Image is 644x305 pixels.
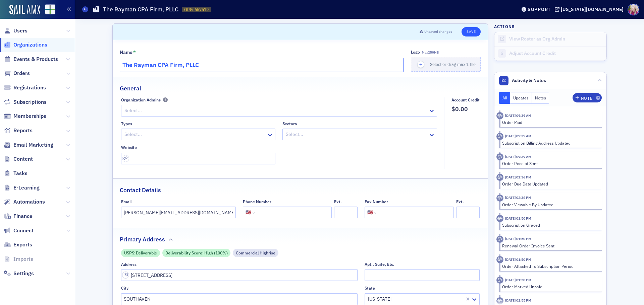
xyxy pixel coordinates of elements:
div: Name [120,50,132,56]
a: Content [4,155,33,163]
time: 7/29/2025 09:39 AM [505,154,531,159]
button: All [499,92,511,104]
h1: The Rayman CPA Firm, PLLC [103,5,178,13]
div: State [365,286,375,291]
time: 7/29/2025 09:39 AM [505,113,531,118]
div: Activity [496,215,503,222]
div: Email [121,199,132,204]
div: Activity [496,153,503,160]
div: Commercial Highrise [233,249,278,257]
a: E-Learning [4,184,40,192]
a: Tasks [4,170,28,177]
div: Ext. [456,199,464,204]
a: Email Marketing [4,141,53,149]
button: Save [462,27,481,36]
div: Logo [411,50,420,55]
button: Notes [532,92,549,104]
div: [US_STATE][DOMAIN_NAME] [561,6,624,12]
a: Orders [4,70,30,77]
button: Select or drag max 1 file [411,57,481,72]
span: Content [13,155,33,163]
h4: Actions [494,23,515,29]
div: Order Marked Unpaid [502,284,597,290]
div: Fax Number [365,199,388,204]
div: Activity [496,174,503,181]
a: Organizations [4,41,47,49]
time: 5/1/2025 01:50 PM [505,257,531,262]
div: Ext. [334,199,342,204]
time: 7/29/2025 09:39 AM [505,134,531,138]
div: Organization Admins [121,97,161,102]
div: Order Receipt Sent [502,160,597,166]
span: Users [13,27,28,34]
a: Users [4,27,28,34]
span: Exports [13,241,32,248]
a: Events & Products [4,56,58,63]
span: Email Marketing [13,141,53,149]
a: Registrations [4,84,46,91]
span: Orders [13,70,30,77]
div: Order Attached To Subscription Period [502,263,597,269]
div: USPS: Deliverable [121,249,160,257]
div: Website [121,145,137,150]
a: Memberships [4,112,46,120]
div: Order Viewable By Updated [502,202,597,208]
div: Phone Number [243,199,271,204]
div: Address [121,262,137,267]
span: Settings [13,270,34,277]
a: View Homepage [40,4,55,16]
a: Settings [4,270,34,277]
span: Profile [628,4,639,15]
a: Connect [4,227,34,234]
span: Finance [13,213,33,220]
span: Max [422,50,439,55]
time: 5/1/2025 01:50 PM [505,236,531,241]
div: Deliverability Score: High (100%) [162,249,230,257]
button: Note [573,93,602,102]
a: Subscriptions [4,98,47,106]
a: Imports [4,255,33,263]
span: $0.00 [451,105,480,113]
span: 250MB [428,50,439,55]
div: Account Credit [451,97,480,102]
span: Automations [13,198,45,206]
span: ORG-657519 [184,7,209,12]
time: 5/1/2025 02:36 PM [505,195,531,200]
a: Exports [4,241,32,248]
div: 🇺🇸 [246,209,251,216]
time: 5/1/2025 02:36 PM [505,175,531,179]
span: Memberships [13,112,46,120]
time: 5/1/2025 01:50 PM [505,278,531,282]
div: Activity [496,236,503,243]
h2: General [120,84,141,93]
div: Activity [496,297,503,304]
img: SailAMX [9,5,40,15]
button: [US_STATE][DOMAIN_NAME] [555,7,626,12]
span: Connect [13,227,34,234]
div: Renewal Order Invoice Sent [502,243,597,249]
span: E-Learning [13,184,40,192]
div: Note [581,96,592,100]
span: Imports [13,255,33,263]
time: 5/1/2025 01:50 PM [505,216,531,221]
div: City [121,286,128,291]
a: Reports [4,127,33,134]
span: USPS : [124,250,136,256]
div: Activity [496,195,503,202]
div: Order Due Date Updated [502,181,597,187]
h2: Contact Details [120,186,161,195]
abbr: This field is required [133,50,136,55]
div: Order Paid [502,119,597,125]
img: SailAMX [45,4,55,15]
span: Unsaved changes [424,29,452,34]
span: Activity & Notes [512,77,546,84]
div: Apt., Suite, Etc. [365,262,394,267]
a: Automations [4,198,45,206]
button: Updates [510,92,532,104]
div: Support [528,6,551,12]
span: Reports [13,127,33,134]
a: Adjust Account Credit [494,46,606,61]
div: Activity [496,112,503,119]
div: 🇺🇸 [367,209,373,216]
